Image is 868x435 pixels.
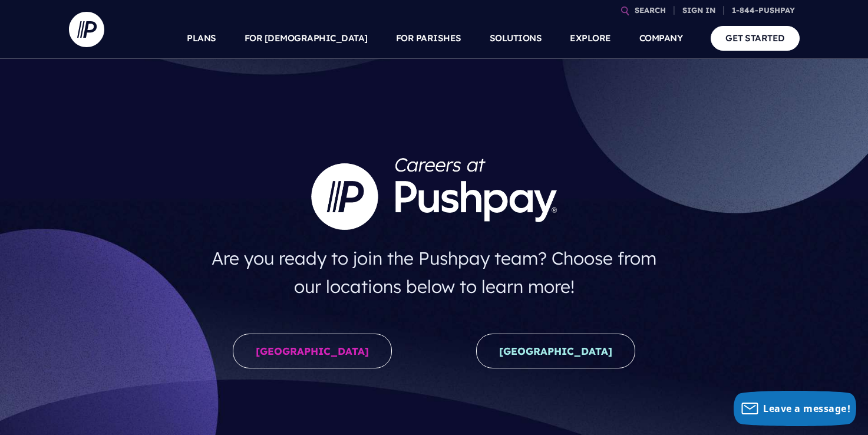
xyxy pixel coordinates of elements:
a: FOR [DEMOGRAPHIC_DATA] [245,18,368,59]
a: PLANS [187,18,216,59]
a: [GEOGRAPHIC_DATA] [476,334,635,368]
h4: Are you ready to join the Pushpay team? Choose from our locations below to learn more! [200,239,668,305]
a: EXPLORE [570,18,611,59]
a: FOR PARISHES [396,18,461,59]
span: Leave a message! [763,402,850,415]
button: Leave a message! [734,391,856,426]
a: GET STARTED [711,26,800,50]
a: [GEOGRAPHIC_DATA] [233,334,392,368]
a: SOLUTIONS [490,18,542,59]
a: COMPANY [639,18,683,59]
